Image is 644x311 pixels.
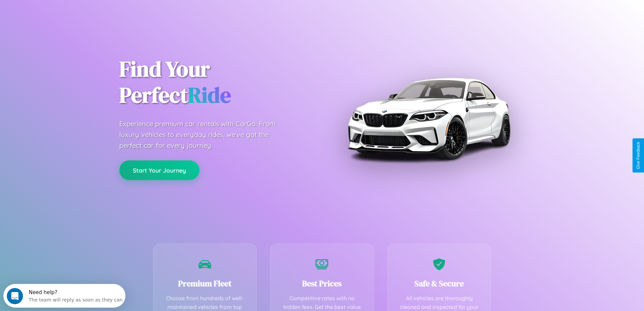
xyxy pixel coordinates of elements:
div: Give Feedback [636,142,641,169]
div: The team will reply as soon as they can [25,11,119,18]
h3: Safe & Secure [398,278,481,289]
iframe: Intercom live chat [7,288,23,304]
div: Open Intercom Messenger [3,3,126,21]
div: Need help? [25,6,119,11]
button: Start Your Journey [119,160,199,180]
h1: Find Your Perfect [119,56,312,108]
img: Premium BMW car rental vehicle [344,34,513,203]
h3: Best Prices [281,278,363,289]
h3: Premium Fleet [164,278,246,289]
iframe: Intercom live chat discovery launcher [3,284,125,308]
p: Experience premium car rentals with CarGo. From luxury vehicles to everyday rides, we've got the ... [119,118,288,151]
span: Ride [188,80,231,110]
